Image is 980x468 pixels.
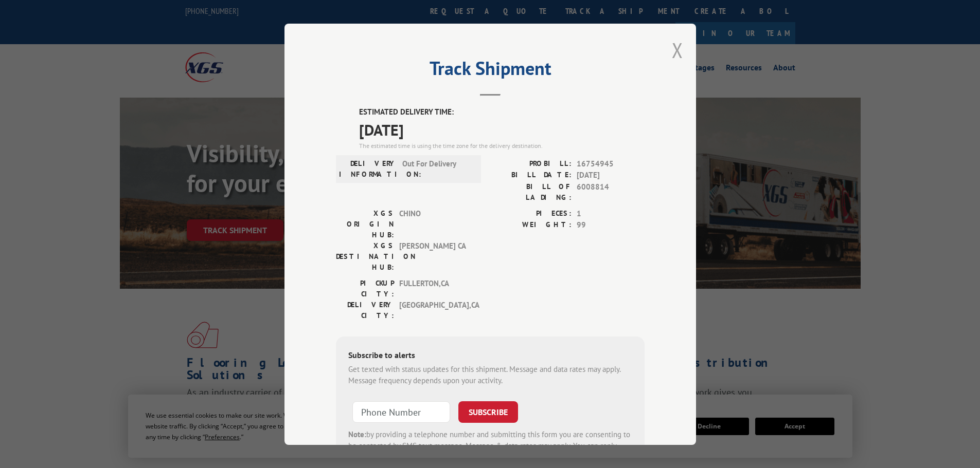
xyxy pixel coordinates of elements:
[348,429,366,439] strong: Note:
[339,158,397,179] label: DELIVERY INFORMATION:
[490,181,572,202] label: BILL OF LADING:
[336,61,645,81] h2: Track Shipment
[359,141,645,150] div: The estimated time is using the time zone for the delivery destination.
[577,208,645,219] span: 1
[490,219,572,231] label: WEIGHT:
[348,348,632,363] div: Subscribe to alerts
[490,170,572,181] label: BILL DATE:
[399,208,469,240] span: CHINO
[577,170,645,181] span: [DATE]
[402,158,472,179] span: Out For Delivery
[399,277,469,299] span: FULLERTON , CA
[577,181,645,202] span: 6008814
[336,240,394,272] label: XGS DESTINATION HUB:
[399,240,469,272] span: [PERSON_NAME] CA
[458,401,518,422] button: SUBSCRIBE
[352,401,450,422] input: Phone Number
[577,158,645,170] span: 16754945
[399,299,469,321] span: [GEOGRAPHIC_DATA] , CA
[672,36,683,64] button: Close modal
[490,208,572,219] label: PIECES:
[336,277,394,299] label: PICKUP CITY:
[348,363,632,386] div: Get texted with status updates for this shipment. Message and data rates may apply. Message frequ...
[336,208,394,240] label: XGS ORIGIN HUB:
[359,118,645,141] span: [DATE]
[348,428,632,463] div: by providing a telephone number and submitting this form you are consenting to be contacted by SM...
[336,299,394,321] label: DELIVERY CITY:
[490,158,572,170] label: PROBILL:
[577,219,645,231] span: 99
[359,106,645,118] label: ESTIMATED DELIVERY TIME:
